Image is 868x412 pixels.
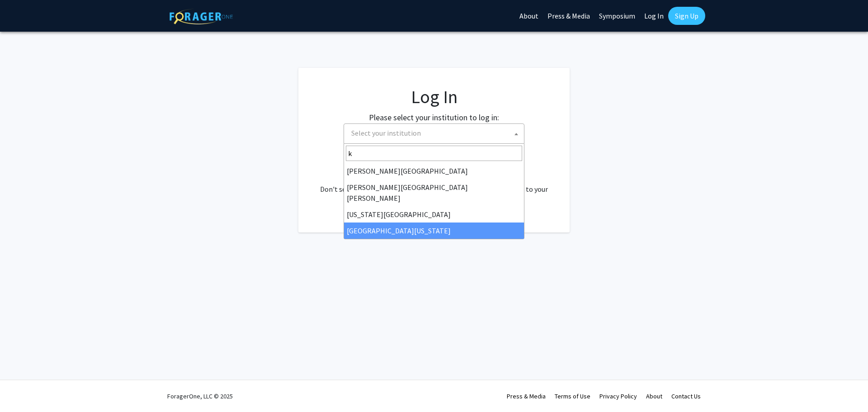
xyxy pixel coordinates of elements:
span: Select your institution [351,128,421,137]
li: [US_STATE][GEOGRAPHIC_DATA] [344,206,524,223]
a: Press & Media [507,392,546,400]
input: Search [346,146,522,161]
label: Please select your institution to log in: [369,111,499,123]
li: [PERSON_NAME][GEOGRAPHIC_DATA][PERSON_NAME] [344,179,524,206]
span: Select your institution [348,124,524,142]
h1: Log In [316,86,552,108]
a: Sign Up [668,7,705,25]
a: About [646,392,662,400]
span: Select your institution [344,123,524,144]
iframe: Chat [7,371,38,405]
li: [PERSON_NAME][GEOGRAPHIC_DATA] [344,163,524,179]
a: Contact Us [671,392,701,400]
div: ForagerOne, LLC © 2025 [167,380,233,412]
div: No account? . Don't see your institution? about bringing ForagerOne to your institution. [316,162,552,205]
a: Terms of Use [555,392,590,400]
li: [GEOGRAPHIC_DATA][US_STATE] [344,223,524,239]
img: ForagerOne Logo [170,9,233,24]
a: Privacy Policy [599,392,637,400]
